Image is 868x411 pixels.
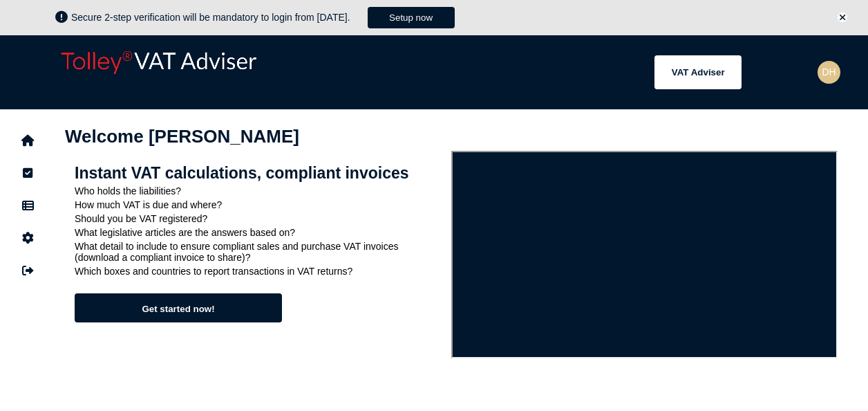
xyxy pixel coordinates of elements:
[13,191,42,220] button: Data manager
[75,199,442,210] p: How much VAT is due and where?
[75,266,442,277] p: Which boxes and countries to report transactions in VAT returns?
[71,12,364,23] div: Secure 2-step verification will be mandatory to login from [DATE].
[13,223,42,253] button: Manage settings
[451,151,838,358] iframe: VAT Adviser intro
[13,256,42,285] button: Sign out
[75,213,442,224] p: Should you be VAT registered?
[838,12,847,22] button: Hide message
[75,227,442,238] p: What legislative articles are the answers based on?
[13,126,42,155] button: Home
[270,55,742,89] menu: navigate products
[75,164,442,183] h2: Instant VAT calculations, compliant invoices
[368,7,455,28] button: Setup now
[818,61,840,84] div: Profile settings
[75,185,442,197] p: Who holds the liabilities?
[65,126,838,147] h1: Welcome [PERSON_NAME]
[55,46,263,99] div: app logo
[75,241,442,263] p: What detail to include to ensure compliant sales and purchase VAT invoices (download a compliant ...
[22,205,34,206] i: Data manager
[13,158,42,188] button: Tasks
[75,293,282,322] button: Get started now!
[654,55,742,89] button: Shows a dropdown of VAT Advisor options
